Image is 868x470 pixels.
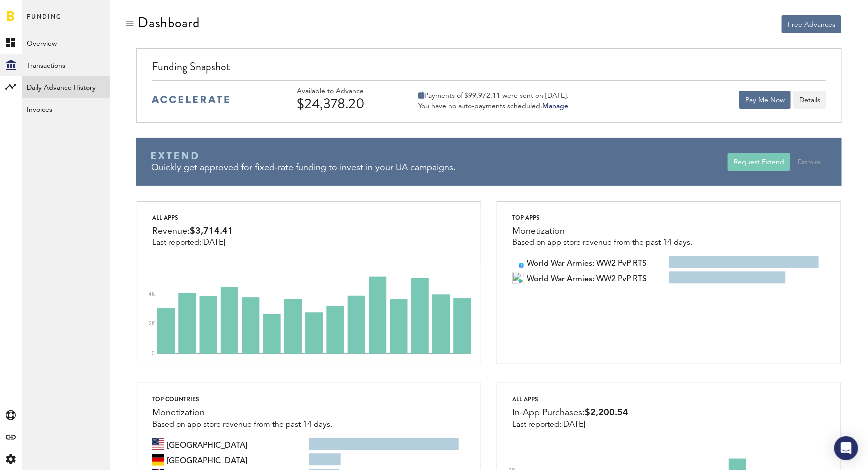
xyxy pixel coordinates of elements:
span: $3,714.41 [190,227,233,235]
img: accelerate-medium-blue-logo.svg [152,96,229,103]
span: [DATE] [201,239,225,247]
div: Monetization [152,405,332,420]
div: Last reported: [512,420,628,429]
div: Quickly get approved for fixed-rate funding to invest in your UA campaigns. [151,162,728,174]
span: Funding [27,11,62,32]
div: Top apps [512,212,692,224]
span: World War Armies: WW2 PvP RTS [527,272,647,284]
img: iK6Hy6lsWsqeWK0ybwQTtYBaSSZLCokXQRyyygXHAZVWEMQuJ3uvW-R48qew49TNqoO4 [512,272,524,284]
span: Germany [167,454,247,466]
button: Pay Me Now [739,91,791,109]
a: Overview [22,32,110,54]
div: Payments of $99,972.11 were sent on [DATE]. [418,91,569,100]
span: United States [167,438,247,450]
div: $24,378.20 [297,96,392,112]
img: 21.png [519,263,524,268]
text: 0 [152,351,155,356]
div: All apps [152,212,233,224]
div: Based on app store revenue from the past 14 days. [512,238,692,247]
div: Open Intercom Messenger [834,436,858,460]
div: Last reported: [152,238,233,247]
img: us.svg [152,438,164,450]
div: Dashboard [138,15,200,31]
span: $2,200.54 [585,408,628,417]
span: [DATE] [561,421,585,429]
text: 2K [149,322,155,327]
button: Dismiss [792,153,827,171]
button: Details [793,91,826,109]
a: Invoices [22,98,110,120]
div: Based on app store revenue from the past 14 days. [152,420,332,429]
img: 17.png [519,278,524,284]
img: de.svg [152,454,164,466]
div: Revenue: [152,224,233,238]
div: Funding Snapshot [152,59,826,80]
div: Available to Advance [297,87,392,96]
div: Monetization [512,224,692,238]
div: You have no auto-payments scheduled. [418,102,569,111]
button: Request Extend [728,153,790,171]
div: Top countries [152,393,332,405]
img: Braavo Extend [151,152,198,160]
div: All apps [512,393,628,405]
a: Transactions [22,54,110,76]
div: In-App Purchases: [512,405,628,420]
span: World War Armies: WW2 PvP RTS [527,256,647,268]
text: 4K [149,292,155,297]
button: Free Advances [782,15,841,33]
a: Manage [543,103,569,110]
a: Daily Advance History [22,76,110,98]
span: Support [73,7,109,16]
